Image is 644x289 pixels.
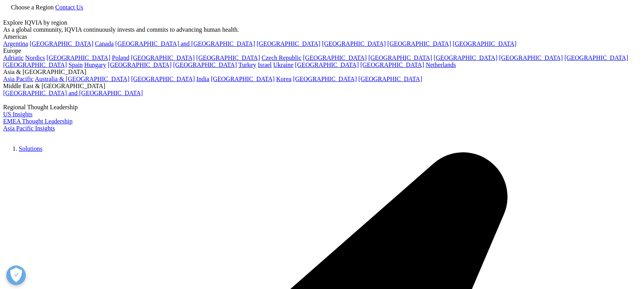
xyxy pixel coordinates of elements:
a: EMEA Thought Leadership [3,118,72,125]
a: Turkey [239,61,257,68]
a: [GEOGRAPHIC_DATA] [293,76,357,82]
a: [GEOGRAPHIC_DATA] [196,54,260,61]
div: As a global community, IQVIA continuously invests and commits to advancing human health. [3,26,641,33]
a: US Insights [3,111,32,117]
a: Hungary [84,61,106,68]
div: Asia & [GEOGRAPHIC_DATA] [3,69,641,76]
div: Europe [3,47,641,54]
a: [GEOGRAPHIC_DATA] [499,54,563,61]
a: [GEOGRAPHIC_DATA] [453,40,517,47]
a: [GEOGRAPHIC_DATA] [108,61,172,68]
a: [GEOGRAPHIC_DATA] [257,40,320,47]
a: [GEOGRAPHIC_DATA] [322,40,386,47]
a: [GEOGRAPHIC_DATA] [564,54,628,61]
a: [GEOGRAPHIC_DATA] [30,40,93,47]
div: Explore IQVIA by region [3,19,641,26]
a: [GEOGRAPHIC_DATA] [173,61,237,68]
a: [GEOGRAPHIC_DATA] [3,61,67,68]
a: [GEOGRAPHIC_DATA] [360,61,424,68]
a: Contact Us [55,4,83,11]
a: [GEOGRAPHIC_DATA] and [GEOGRAPHIC_DATA] [3,90,143,96]
a: Israel [258,61,272,68]
a: Spain [68,61,83,68]
a: Adriatic [3,54,23,61]
a: Australia & [GEOGRAPHIC_DATA] [35,76,129,82]
a: [GEOGRAPHIC_DATA] [434,54,497,61]
a: Asia Pacific [3,76,34,82]
a: Poland [112,54,129,61]
a: [GEOGRAPHIC_DATA] [368,54,432,61]
a: [GEOGRAPHIC_DATA] [131,76,195,82]
a: Korea [276,76,291,82]
div: Middle East & [GEOGRAPHIC_DATA] [3,83,641,90]
div: Americas [3,33,641,40]
a: [GEOGRAPHIC_DATA] and [GEOGRAPHIC_DATA] [115,40,255,47]
span: Choose a Region [11,4,54,11]
a: [GEOGRAPHIC_DATA] [303,54,367,61]
a: Netherlands [426,61,456,68]
a: India [196,76,209,82]
a: Ukraine [273,61,294,68]
div: Regional Thought Leadership [3,104,641,111]
a: [GEOGRAPHIC_DATA] [131,54,195,61]
button: Open Preferences [6,266,26,285]
a: Czech Republic [262,54,301,61]
a: [GEOGRAPHIC_DATA] [387,40,451,47]
a: [GEOGRAPHIC_DATA] [211,76,274,82]
a: [GEOGRAPHIC_DATA] [295,61,359,68]
a: [GEOGRAPHIC_DATA] [359,76,422,82]
a: Argentina [3,40,28,47]
a: Asia Pacific Insights [3,125,55,132]
a: Solutions [19,145,42,152]
a: [GEOGRAPHIC_DATA] [47,54,110,61]
a: Nordics [25,54,45,61]
a: Canada [95,40,114,47]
